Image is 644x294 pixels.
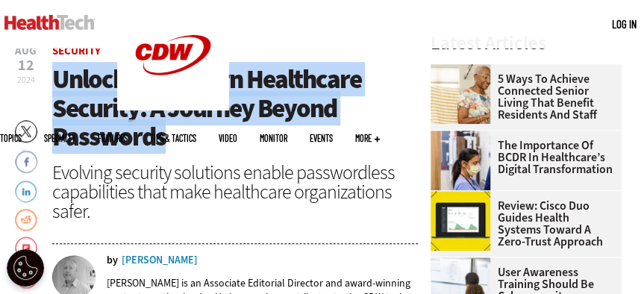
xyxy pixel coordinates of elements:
[431,131,490,190] img: Doctors reviewing tablet
[355,134,380,143] span: More
[7,249,44,287] div: Cookie Settings
[310,134,333,143] a: Events
[431,140,613,175] a: The Importance of BCDR in Healthcare’s Digital Transformation
[431,191,498,203] a: Cisco Duo
[431,257,498,269] a: Doctors reviewing information boards
[431,200,613,248] a: Review: Cisco Duo Guides Health Systems Toward a Zero-Trust Approach
[431,73,613,121] a: 5 Ways to Achieve Connected Senior Living That Benefit Residents and Staff
[122,255,198,266] a: [PERSON_NAME]
[52,163,418,221] div: Evolving security solutions enable passwordless capabilities that make healthcare organizations s...
[107,255,118,266] span: by
[117,98,229,114] a: CDW
[150,134,196,143] a: Tips & Tactics
[4,15,95,30] img: Home
[219,134,237,143] a: Video
[7,249,44,287] button: Open Preferences
[612,16,637,32] div: User menu
[98,134,128,143] a: Features
[44,134,75,143] span: Specialty
[431,191,490,251] img: Cisco Duo
[612,17,637,31] a: Log in
[260,134,287,143] a: MonITor
[431,131,498,143] a: Doctors reviewing tablet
